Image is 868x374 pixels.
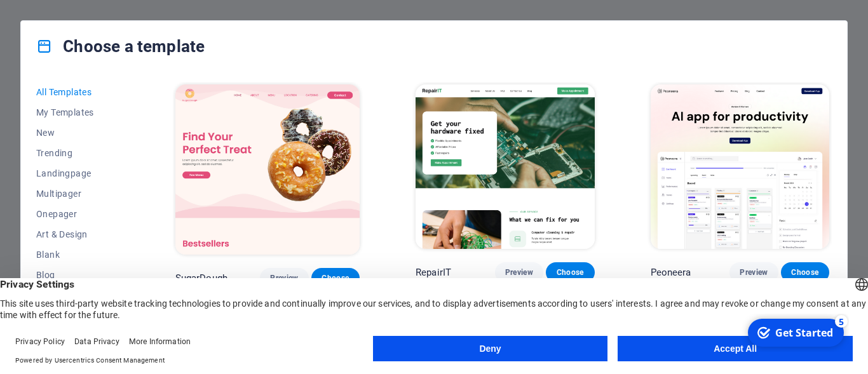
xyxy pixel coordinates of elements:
[729,262,778,283] button: Preview
[416,84,594,249] img: RepairIT
[260,268,308,288] button: Preview
[36,244,119,265] button: Blank
[36,123,119,143] button: New
[36,128,119,138] span: New
[175,272,227,284] p: SugarDough
[36,184,119,204] button: Multipager
[36,270,119,280] span: Blog
[36,36,205,57] h4: Choose a template
[36,143,119,163] button: Trending
[781,262,829,283] button: Choose
[36,224,119,244] button: Art & Design
[416,266,451,279] p: RepairIT
[36,107,119,117] span: My Templates
[36,168,119,178] span: Landingpage
[36,265,119,285] button: Blog
[651,266,691,279] p: Peoneera
[36,209,119,219] span: Onepager
[36,148,119,158] span: Trending
[36,82,119,102] button: All Templates
[36,163,119,184] button: Landingpage
[7,5,103,33] div: Get Started 5 items remaining, 0% complete
[175,84,360,255] img: SugarDough
[36,189,119,199] span: Multipager
[791,267,819,277] span: Choose
[556,267,584,277] span: Choose
[322,273,349,283] span: Choose
[505,267,533,277] span: Preview
[34,12,92,26] div: Get Started
[311,268,360,288] button: Choose
[495,262,543,283] button: Preview
[36,250,119,260] span: Blank
[546,262,594,283] button: Choose
[36,87,119,97] span: All Templates
[36,204,119,224] button: Onepager
[94,1,107,14] div: 5
[36,229,119,239] span: Art & Design
[36,102,119,123] button: My Templates
[740,267,768,277] span: Preview
[270,273,298,283] span: Preview
[651,84,830,249] img: Peoneera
